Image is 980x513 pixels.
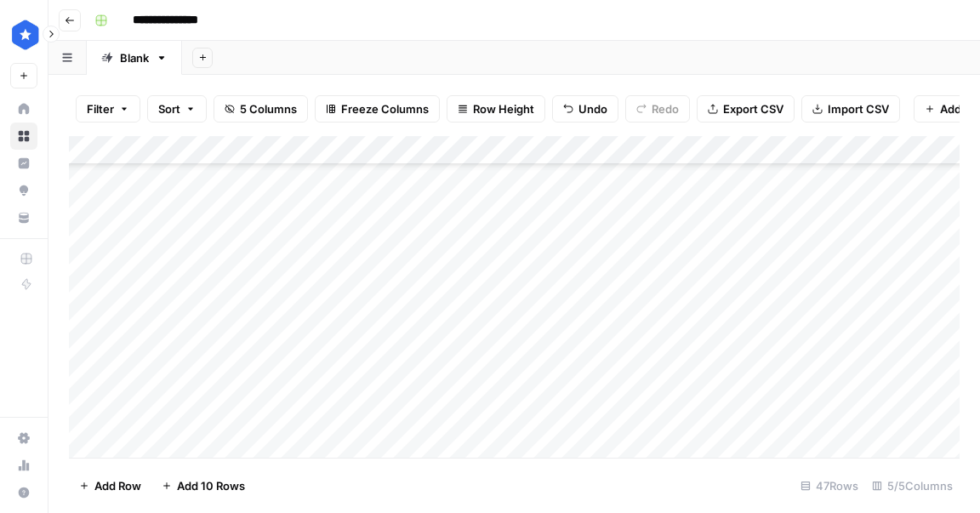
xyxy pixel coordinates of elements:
a: Blank [87,41,182,75]
button: Export CSV [697,95,795,123]
a: Usage [10,452,37,479]
span: Row Height [473,100,534,117]
button: Add Row [69,472,151,499]
div: Blank [120,49,149,66]
a: Home [10,95,37,123]
span: Undo [578,100,607,117]
a: Browse [10,123,37,150]
span: Freeze Columns [341,100,429,117]
button: Help + Support [10,479,37,506]
button: Undo [552,95,618,123]
button: Import CSV [801,95,900,123]
button: Workspace: ConsumerAffairs [10,14,37,56]
a: Insights [10,150,37,177]
button: Add 10 Rows [151,472,255,499]
button: Filter [76,95,140,123]
button: Sort [147,95,207,123]
span: Redo [652,100,679,117]
button: 5 Columns [214,95,308,123]
button: Row Height [447,95,545,123]
span: Import CSV [828,100,889,117]
a: Opportunities [10,177,37,204]
span: Export CSV [723,100,783,117]
a: Settings [10,425,37,452]
div: 5/5 Columns [865,472,960,499]
div: 47 Rows [794,472,865,499]
span: Add 10 Rows [177,477,245,494]
img: ConsumerAffairs Logo [10,20,41,50]
button: Redo [625,95,690,123]
span: Add Row [94,477,141,494]
span: Filter [87,100,114,117]
button: Freeze Columns [315,95,440,123]
a: Your Data [10,204,37,231]
span: Sort [158,100,180,117]
span: 5 Columns [240,100,297,117]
